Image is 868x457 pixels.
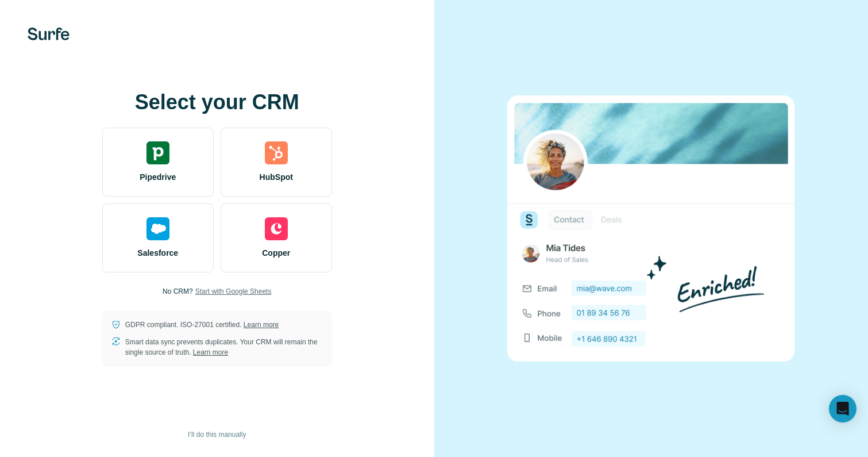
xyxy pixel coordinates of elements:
span: Pipedrive [140,171,176,183]
img: Surfe's logo [28,28,70,40]
span: Copper [262,247,290,259]
div: Open Intercom Messenger [829,395,857,423]
button: I’ll do this manually [180,426,254,443]
img: none image [507,95,794,362]
span: I’ll do this manually [188,429,246,440]
p: No CRM? [163,286,193,297]
img: hubspot's logo [265,141,288,164]
a: Learn more [193,348,228,356]
span: Salesforce [137,247,178,259]
h1: Select your CRM [102,91,332,114]
p: Smart data sync prevents duplicates. Your CRM will remain the single source of truth. [125,337,323,358]
img: copper's logo [265,217,288,240]
img: pipedrive's logo [146,141,169,164]
img: salesforce's logo [146,217,169,240]
span: HubSpot [260,171,293,183]
a: Learn more [244,321,279,329]
p: GDPR compliant. ISO-27001 certified. [125,320,279,330]
button: Start with Google Sheets [195,286,272,297]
